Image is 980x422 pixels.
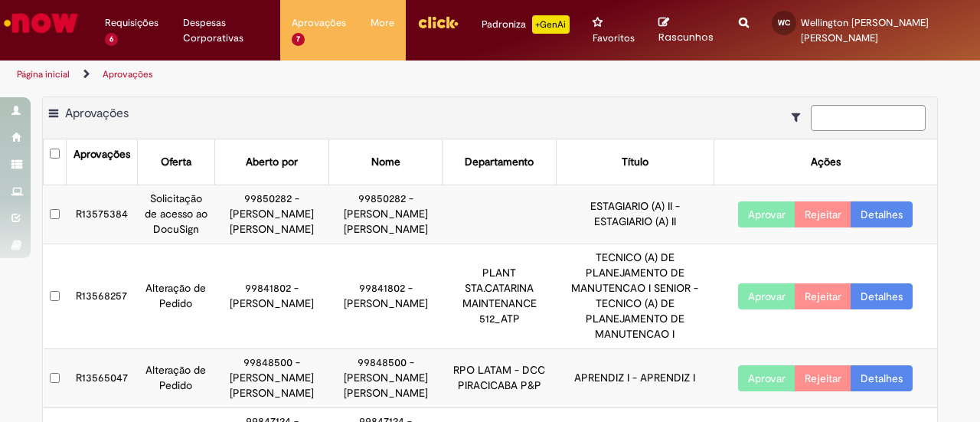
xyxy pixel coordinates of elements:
td: PLANT STA.CATARINA MAINTENANCE 512_ATP [443,244,557,349]
div: Aberto por [246,155,298,170]
div: Departamento [465,155,534,170]
span: 6 [105,33,118,46]
td: TECNICO (A) DE PLANEJAMENTO DE MANUTENCAO I SENIOR - TECNICO (A) DE PLANEJAMENTO DE MANUTENCAO I [557,244,714,349]
div: Ações [811,155,841,170]
img: ServiceNow [2,8,80,38]
button: Aprovar [738,201,795,227]
ul: Trilhas de página [11,61,642,89]
button: Rejeitar [795,201,851,227]
span: More [371,15,394,31]
div: Aprovações [73,147,130,162]
td: APRENDIZ I - APRENDIZ I [557,349,714,408]
button: Aprovar [738,283,795,309]
button: Rejeitar [795,365,851,391]
td: ESTAGIARIO (A) II - ESTAGIARIO (A) II [557,185,714,244]
span: Despesas Corporativas [183,15,269,46]
a: Rascunhos [658,16,716,44]
td: Solicitação de acesso ao DocuSign [137,185,215,244]
div: Título [622,155,648,170]
a: Detalhes [851,365,913,391]
span: Aprovações [292,15,346,31]
span: WC [778,18,790,28]
a: Aprovações [103,68,153,80]
td: R13568257 [67,244,137,349]
td: 99841802 - [PERSON_NAME] [328,244,443,349]
td: 99848500 - [PERSON_NAME] [PERSON_NAME] [215,349,329,408]
p: +GenAi [532,15,570,34]
td: R13565047 [67,349,137,408]
td: Alteração de Pedido [137,349,215,408]
th: Aprovações [67,139,137,185]
td: 99850282 - [PERSON_NAME] [PERSON_NAME] [328,185,443,244]
td: Alteração de Pedido [137,244,215,349]
img: click_logo_yellow_360x200.png [417,11,459,34]
td: 99841802 - [PERSON_NAME] [215,244,329,349]
a: Página inicial [17,68,70,80]
td: R13575384 [67,185,137,244]
i: Mostrar filtros para: Suas Solicitações [792,112,808,123]
div: Oferta [161,155,191,170]
button: Rejeitar [795,283,851,309]
span: Favoritos [593,31,635,46]
td: RPO LATAM - DCC PIRACICABA P&P [443,349,557,408]
button: Aprovar [738,365,795,391]
span: Requisições [105,15,158,31]
div: Padroniza [482,15,570,34]
a: Detalhes [851,201,913,227]
td: 99850282 - [PERSON_NAME] [PERSON_NAME] [215,185,329,244]
div: Nome [371,155,400,170]
td: 99848500 - [PERSON_NAME] [PERSON_NAME] [328,349,443,408]
a: Detalhes [851,283,913,309]
span: Aprovações [65,106,129,121]
span: Rascunhos [658,30,714,44]
span: Wellington [PERSON_NAME] [PERSON_NAME] [801,16,929,44]
span: 7 [292,33,305,46]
